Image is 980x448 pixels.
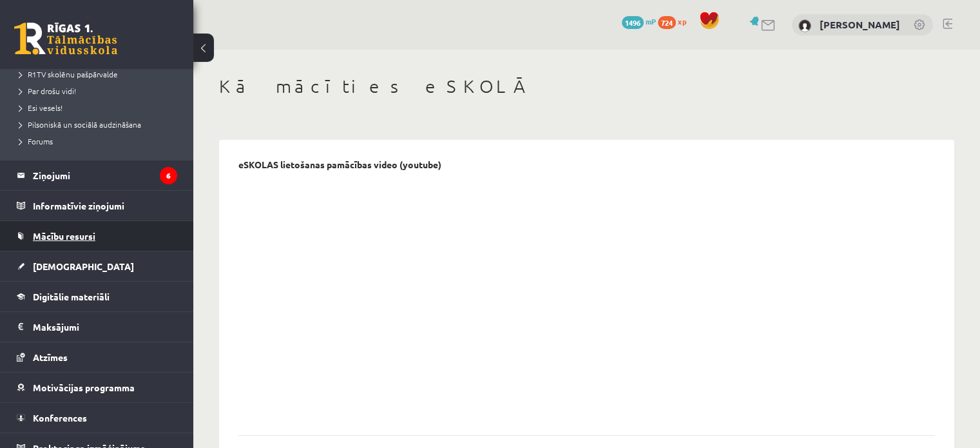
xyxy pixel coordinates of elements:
a: Digitālie materiāli [17,282,177,311]
a: Ziņojumi6 [17,161,177,190]
a: Pilsoniskā un sociālā audzināšana [19,119,180,130]
p: eSKOLAS lietošanas pamācības video (youtube) [238,159,441,170]
img: Arita Kaņepe [798,19,811,32]
a: Maksājumi [17,312,177,342]
a: Konferences [17,403,177,433]
a: Atzīmes [17,342,177,372]
span: [DEMOGRAPHIC_DATA] [33,260,134,272]
span: xp [678,16,686,26]
span: 1496 [622,16,644,29]
legend: Maksājumi [33,312,177,342]
span: Forums [19,136,53,146]
a: [DEMOGRAPHIC_DATA] [17,251,177,281]
span: mP [646,16,656,26]
legend: Ziņojumi [33,161,177,190]
a: Rīgas 1. Tālmācības vidusskola [14,23,117,55]
a: [PERSON_NAME] [820,18,900,31]
a: Par drošu vidi! [19,85,180,97]
legend: Informatīvie ziņojumi [33,191,177,220]
a: Motivācijas programma [17,373,177,402]
span: Mācību resursi [33,230,95,242]
a: Forums [19,135,180,147]
span: Konferences [33,412,87,424]
span: Par drošu vidi! [19,86,76,96]
span: Digitālie materiāli [33,291,110,302]
span: Esi vesels! [19,102,62,113]
span: R1TV skolēnu pašpārvalde [19,69,118,79]
h1: Kā mācīties eSKOLĀ [219,75,954,97]
a: Esi vesels! [19,102,180,113]
span: Motivācijas programma [33,382,135,393]
a: 1496 mP [622,16,656,26]
i: 6 [160,167,177,184]
span: 724 [658,16,676,29]
span: Atzīmes [33,351,68,363]
span: Pilsoniskā un sociālā audzināšana [19,119,141,130]
a: 724 xp [658,16,693,26]
a: R1TV skolēnu pašpārvalde [19,68,180,80]
a: Mācību resursi [17,221,177,251]
a: Informatīvie ziņojumi [17,191,177,220]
